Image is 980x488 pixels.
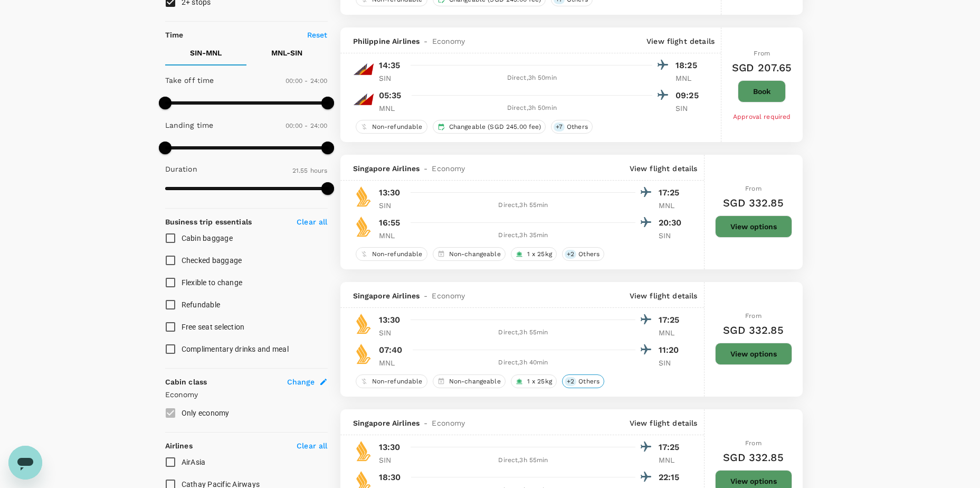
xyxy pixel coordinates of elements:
p: Reset [307,30,328,40]
p: Time [165,30,184,40]
span: From [745,439,762,447]
span: Singapore Airlines [353,418,420,428]
span: Changeable (SGD 245.00 fee) [445,123,545,132]
iframe: Button to launch messaging window [8,446,42,480]
p: 14:35 [379,59,401,72]
p: Economy [165,389,328,400]
p: MNL [659,455,685,465]
p: View flight details [630,290,698,301]
p: 17:25 [659,441,685,454]
button: View options [715,215,792,238]
h6: SGD 332.85 [723,194,784,211]
p: SIN [379,73,405,83]
p: 05:35 [379,89,402,102]
span: Economy [432,36,465,46]
div: Direct , 3h 35min [412,230,635,241]
span: Non-changeable [445,250,505,259]
span: 00:00 - 24:00 [286,77,328,85]
p: 22:15 [659,471,685,484]
span: From [745,312,762,320]
span: 1 x 25kg [523,377,556,386]
span: Economy [432,163,465,174]
span: Economy [432,418,465,428]
span: Philippine Airlines [353,36,420,46]
span: From [754,50,770,57]
div: Direct , 3h 50min [412,73,653,83]
img: SQ [353,440,374,462]
span: Cabin baggage [182,234,233,242]
img: SQ [353,313,374,334]
span: 1 x 25kg [523,250,556,259]
span: Singapore Airlines [353,290,420,301]
span: - [420,290,432,301]
span: Others [563,123,592,132]
p: View flight details [630,163,698,174]
p: Clear all [297,217,327,227]
p: 13:30 [379,441,401,454]
p: MNL [659,200,685,211]
strong: Business trip essentials [165,218,252,226]
img: SQ [353,216,374,237]
button: View options [715,343,792,365]
p: SIN [379,327,405,338]
span: Singapore Airlines [353,163,420,174]
p: 20:30 [659,217,685,229]
div: 1 x 25kg [511,374,557,388]
span: 00:00 - 24:00 [286,122,328,129]
div: Direct , 3h 55min [412,327,635,338]
span: - [420,163,432,174]
strong: Airlines [165,442,193,450]
button: Book [738,80,786,102]
span: + 2 [565,250,576,259]
p: Clear all [297,440,327,451]
p: 09:25 [675,89,702,102]
div: 1 x 25kg [511,247,557,261]
img: SQ [353,186,374,207]
p: Duration [165,164,197,174]
div: Non-changeable [433,374,506,388]
span: Complimentary drinks and meal [182,345,289,353]
span: Flexible to change [182,278,243,287]
span: Checked baggage [182,256,242,265]
p: 07:40 [379,344,403,356]
div: Changeable (SGD 245.00 fee) [433,120,546,134]
span: Non-refundable [368,250,427,259]
div: Non-refundable [356,120,427,134]
p: MNL [379,358,405,368]
span: AirAsia [182,458,206,466]
h6: SGD 332.85 [723,449,784,466]
p: MNL [675,73,702,83]
p: SIN [379,200,405,211]
div: Direct , 3h 40min [412,358,635,368]
div: Non-refundable [356,374,427,388]
p: 13:30 [379,186,401,199]
p: SIN [675,103,702,114]
p: 17:25 [659,314,685,326]
span: Others [574,377,604,386]
span: Change [287,377,315,387]
p: Take off time [165,75,214,86]
span: Economy [432,290,465,301]
span: Non-refundable [368,377,427,386]
h6: SGD 207.65 [732,59,792,76]
span: Only economy [182,409,230,417]
p: SIN [379,455,405,465]
div: +7Others [551,120,593,134]
p: Landing time [165,120,214,130]
span: + 2 [565,377,576,386]
div: Direct , 3h 55min [412,200,635,211]
span: Non-changeable [445,377,505,386]
img: SQ [353,343,374,364]
img: PR [353,89,374,110]
div: Direct , 3h 55min [412,455,635,466]
div: +2Others [562,374,604,388]
p: 18:30 [379,471,401,484]
div: Non-changeable [433,247,506,261]
div: Direct , 3h 50min [412,103,653,114]
span: - [420,418,432,428]
span: - [420,36,432,46]
span: Refundable [182,301,221,309]
p: View flight details [630,418,698,428]
p: SIN [659,230,685,241]
h6: SGD 332.85 [723,322,784,339]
